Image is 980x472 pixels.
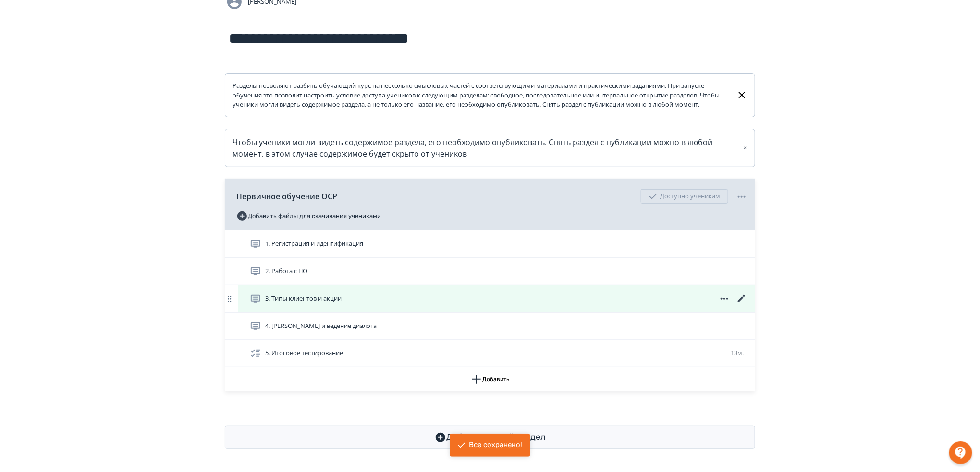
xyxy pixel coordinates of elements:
div: Все сохранено! [469,440,523,450]
div: Разделы позволяют разбить обучающий курс на несколько смысловых частей с соответствующими материа... [233,81,729,109]
span: 4. Сервис и ведение диалога [265,321,377,331]
div: Чтобы ученики могли видеть содержимое раздела, его необходимо опубликовать. Снять раздел с публик... [233,136,747,159]
span: 13м. [731,349,744,357]
div: 5. Итоговое тестирование13м. [225,340,755,367]
div: 4. [PERSON_NAME] и ведение диалога [225,313,755,340]
div: 1. Регистрация и идентификация [225,230,755,258]
span: 3. Типы клиентов и акции [265,294,342,303]
span: 2. Работа с ПО [265,266,307,276]
button: Добавить [225,367,755,391]
div: 3. Типы клиентов и акции [225,285,755,313]
span: 1. Регистрация и идентификация [265,239,363,249]
button: Добавить новый раздел [225,426,755,449]
div: 2. Работа с ПО [225,258,755,285]
span: Первичное обучение ОСР [236,191,337,202]
div: Доступно ученикам [641,189,728,204]
span: 5. Итоговое тестирование [265,349,343,358]
button: Добавить файлы для скачивания учениками [236,208,381,224]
